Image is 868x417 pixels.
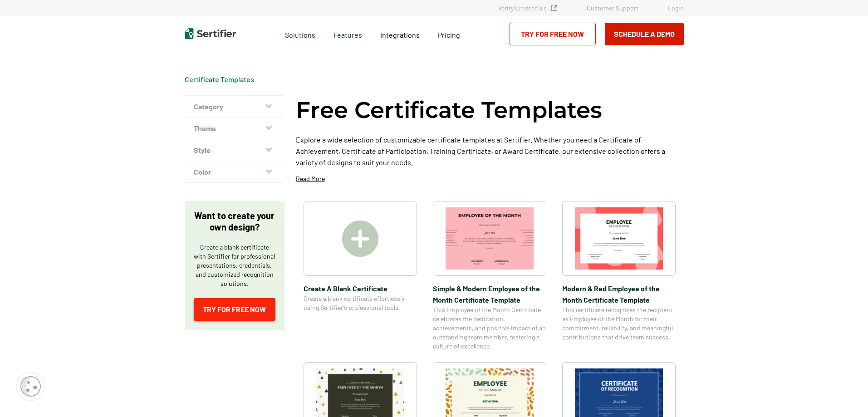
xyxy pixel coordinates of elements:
span: Pricing [438,30,460,39]
span: Simple & Modern Employee of the Month Certificate Template [433,283,546,305]
a: Verify Credentials [498,4,557,12]
span: This Employee of the Month Certificate celebrates the dedication, achievements, and positive impa... [433,305,546,351]
p: Want to create your own design? [194,210,275,233]
img: Create A Blank Certificate [342,221,378,257]
button: Theme [185,118,284,139]
span: Create A Blank Certificate [304,283,417,294]
span: Modern & Red Employee of the Month Certificate Template [562,283,676,305]
h1: Free Certificate Templates [296,95,602,125]
p: Create a blank certificate with Sertifier for professional presentations, credentials, and custom... [194,243,275,288]
img: Sertifier | Digital Credentialing Platform [185,28,236,39]
a: Pricing [438,28,460,39]
button: Color [185,161,284,183]
a: Try for Free Now [510,23,596,45]
p: Explore a wide selection of customizable certificate templates at Sertifier. Whether you need a C... [296,134,684,168]
button: Schedule a Demo [605,23,684,45]
img: Simple & Modern Employee of the Month Certificate Template [446,207,534,270]
a: Try for Free Now [194,298,275,321]
p: Read More [296,174,325,183]
a: Customer Support [587,4,638,12]
span: This certificate recognizes the recipient as Employee of the Month for their commitment, reliabil... [562,305,676,342]
a: Certificate Templates [185,75,254,83]
img: Cookie Popup Icon [20,376,41,397]
a: Modern & Red Employee of the Month Certificate TemplateModern & Red Employee of the Month Certifi... [562,201,676,351]
iframe: Chat Widget [823,373,868,417]
span: Integrations [380,30,420,39]
img: Modern & Red Employee of the Month Certificate Template [575,207,663,270]
a: Simple & Modern Employee of the Month Certificate TemplateSimple & Modern Employee of the Month C... [433,201,546,351]
span: Create a blank certificate effortlessly using Sertifier’s professional tools. [304,294,417,312]
button: Style [185,139,284,161]
a: Login [668,4,684,12]
span: Solutions [285,28,315,39]
img: Verified [551,5,557,11]
span: Certificate Templates [185,75,254,84]
span: Features [333,28,362,39]
button: Category [185,96,284,118]
a: Integrations [380,28,420,39]
div: Breadcrumb [185,75,254,84]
